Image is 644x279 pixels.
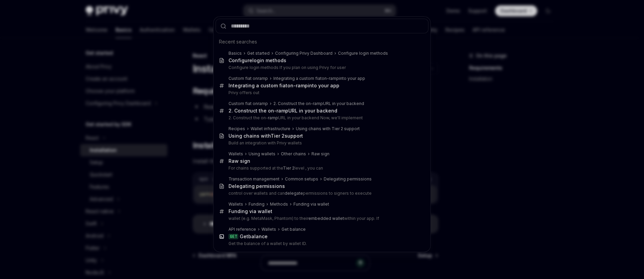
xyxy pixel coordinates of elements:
div: Get started [247,51,270,56]
div: Funding [249,202,265,207]
span: Recent searches [219,38,257,45]
div: Delegating permissions [324,176,372,182]
div: Custom fiat onramp [228,76,268,81]
b: delegate [285,191,303,196]
p: Configure login methods If you plan on using Privy for user [228,65,414,70]
b: Tier 2 [283,165,294,171]
b: ramp [268,115,278,120]
p: For chains supported at the level , you can [228,165,414,171]
b: on-ramp [287,83,308,88]
p: wallet (e.g. MetaMask, Phantom) to their within your app. If [228,216,414,221]
div: Configure login methods [338,51,388,56]
b: ramp [276,108,288,114]
div: Integrating a custom fiat into your app [228,83,339,89]
p: Build an integration with Privy wallets [228,140,414,146]
p: Privy offers out [228,90,414,95]
b: login method [252,57,284,63]
div: Other chains [281,151,306,157]
div: Recipes [228,126,245,132]
b: ramp [313,101,323,106]
p: 2. Construct the on- URL in your backend Now, we'll implement [228,115,414,121]
div: Custom fiat onramp [228,101,268,106]
div: Delegating permissions [228,183,285,189]
div: API reference [228,227,256,232]
div: Wallets [228,151,243,157]
div: Wallets [228,202,243,207]
div: Methods [270,202,288,207]
div: Raw sign [228,158,250,164]
div: Configuring Privy Dashboard [275,51,333,56]
div: Wallet infrastructure [251,126,290,132]
div: GET [228,234,238,239]
div: Funding via wallet [293,202,329,207]
div: Raw sign [311,151,329,157]
p: Get the balance of a wallet by wallet ID. [228,241,414,246]
div: Get [240,233,268,240]
b: Tier 2 [271,133,285,139]
div: 2. Construct the on- URL in your backend [273,101,364,106]
div: Using chains with support [228,133,303,139]
p: control over wallets and can permissions to signers to execute [228,191,414,196]
div: Wallets [261,227,276,232]
b: embedded wallet [308,216,344,221]
div: Basics [228,51,242,56]
div: Using chains with Tier 2 support [296,126,360,132]
div: Integrating a custom fiat into your app [273,76,365,81]
b: balance [248,233,268,239]
div: Using wallets [249,151,275,157]
div: Funding via wallet [228,208,272,214]
div: Common setups [285,176,318,182]
div: 2. Construct the on- URL in your backend [228,108,337,114]
div: Transaction management [228,176,279,182]
b: on-ramp [322,76,339,81]
div: Get balance [282,227,306,232]
div: Configure s [228,57,286,64]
